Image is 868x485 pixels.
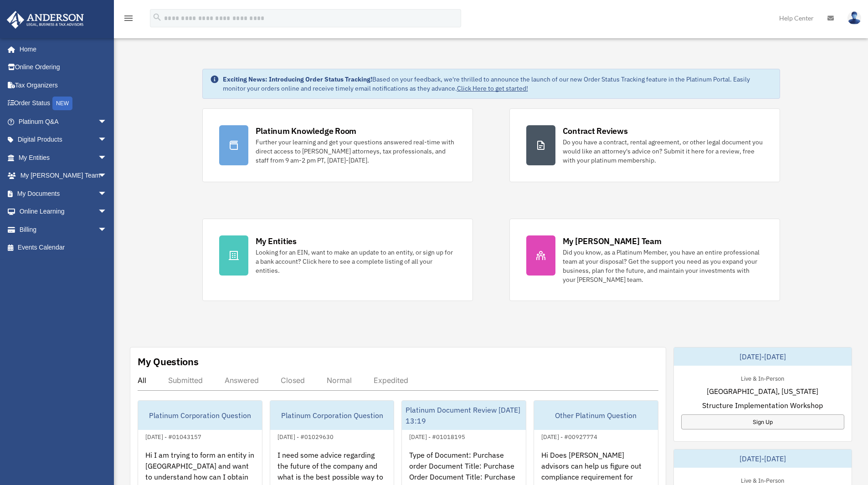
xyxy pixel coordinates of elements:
div: Looking for an EIN, want to make an update to an entity, or sign up for a bank account? Click her... [256,248,456,275]
a: Click Here to get started! [457,84,528,92]
span: [GEOGRAPHIC_DATA], [US_STATE] [707,386,818,397]
a: menu [123,16,134,24]
img: Anderson Advisors Platinum Portal [4,11,87,29]
img: User Pic [847,11,861,25]
a: Events Calendar [6,239,121,257]
a: Home [6,40,116,58]
a: My [PERSON_NAME] Teamarrow_drop_down [6,167,121,185]
div: Other Platinum Question [534,401,658,430]
i: menu [123,13,134,24]
a: Digital Productsarrow_drop_down [6,131,121,149]
div: NEW [52,97,72,110]
div: [DATE] - #01018195 [402,431,473,441]
div: Live & In-Person [734,475,791,485]
div: Further your learning and get your questions answered real-time with direct access to [PERSON_NAM... [256,138,456,165]
div: Submitted [168,376,203,385]
a: Order StatusNEW [6,94,121,113]
span: arrow_drop_down [98,131,116,149]
span: arrow_drop_down [98,112,116,131]
span: Structure Implementation Workshop [702,400,823,411]
div: [DATE]-[DATE] [674,347,852,366]
a: Online Learningarrow_drop_down [6,203,121,221]
span: arrow_drop_down [98,167,116,185]
div: Contract Reviews [563,125,628,137]
div: My [PERSON_NAME] Team [563,235,662,247]
a: Billingarrow_drop_down [6,220,121,239]
div: Answered [225,376,259,385]
a: Sign Up [681,414,844,429]
a: Platinum Q&Aarrow_drop_down [6,112,121,131]
div: Live & In-Person [734,373,791,383]
div: Normal [327,376,352,385]
div: Expedited [374,376,408,385]
strong: Exciting News: Introducing Order Status Tracking! [223,75,372,83]
div: Did you know, as a Platinum Member, you have an entire professional team at your disposal? Get th... [563,248,763,284]
div: Closed [281,376,305,385]
a: My Documentsarrow_drop_down [6,184,121,203]
span: arrow_drop_down [98,220,116,239]
span: arrow_drop_down [98,184,116,203]
a: My [PERSON_NAME] Team Did you know, as a Platinum Member, you have an entire professional team at... [509,219,780,301]
a: Contract Reviews Do you have a contract, rental agreement, or other legal document you would like... [509,108,780,182]
a: My Entities Looking for an EIN, want to make an update to an entity, or sign up for a bank accoun... [202,219,473,301]
div: Do you have a contract, rental agreement, or other legal document you would like an attorney's ad... [563,138,763,165]
div: [DATE] - #00927774 [534,431,605,441]
div: [DATE] - #01043157 [138,431,209,441]
a: Tax Organizers [6,76,121,94]
a: My Entitiesarrow_drop_down [6,148,121,167]
div: My Questions [138,355,199,368]
a: Platinum Knowledge Room Further your learning and get your questions answered real-time with dire... [202,108,473,182]
span: arrow_drop_down [98,203,116,221]
div: Platinum Corporation Question [138,401,262,430]
div: Platinum Knowledge Room [256,125,357,137]
div: Based on your feedback, we're thrilled to announce the launch of our new Order Status Tracking fe... [223,75,772,93]
div: [DATE] - #01029630 [270,431,341,441]
i: search [152,12,162,22]
a: Online Ordering [6,58,121,77]
div: My Entities [256,235,297,247]
div: All [138,376,146,385]
div: [DATE]-[DATE] [674,449,852,468]
span: arrow_drop_down [98,148,116,167]
div: Platinum Corporation Question [270,401,394,430]
div: Platinum Document Review [DATE] 13:19 [402,401,526,430]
